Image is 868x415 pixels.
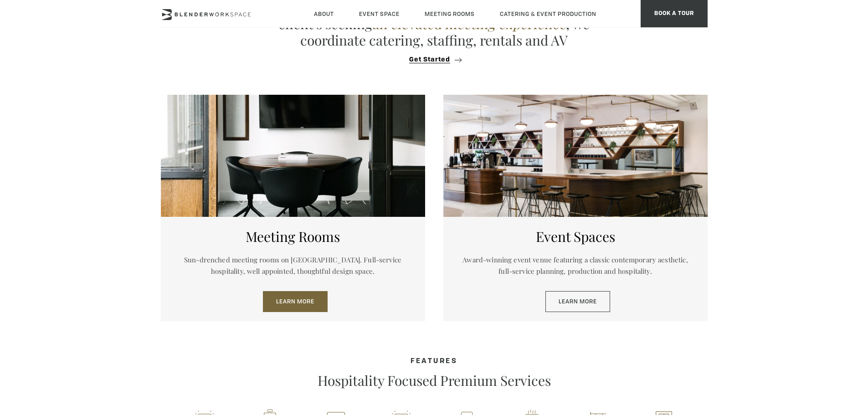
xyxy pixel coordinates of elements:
[275,372,594,389] p: Hospitality Focused Premium Services
[545,291,610,312] a: Learn More
[175,254,411,277] p: Sun-drenched meeting rooms on [GEOGRAPHIC_DATA]. Full-service hospitality, well appointed, though...
[406,56,462,64] button: Get Started
[457,228,694,245] h5: Event Spaces
[664,49,868,415] iframe: Chat Widget
[175,228,411,245] h5: Meeting Rooms
[457,254,694,277] p: Award-winning event venue featuring a classic contemporary aesthetic, full-service planning, prod...
[409,56,450,63] span: Get Started
[161,358,708,365] h4: Features
[263,291,328,312] a: Learn More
